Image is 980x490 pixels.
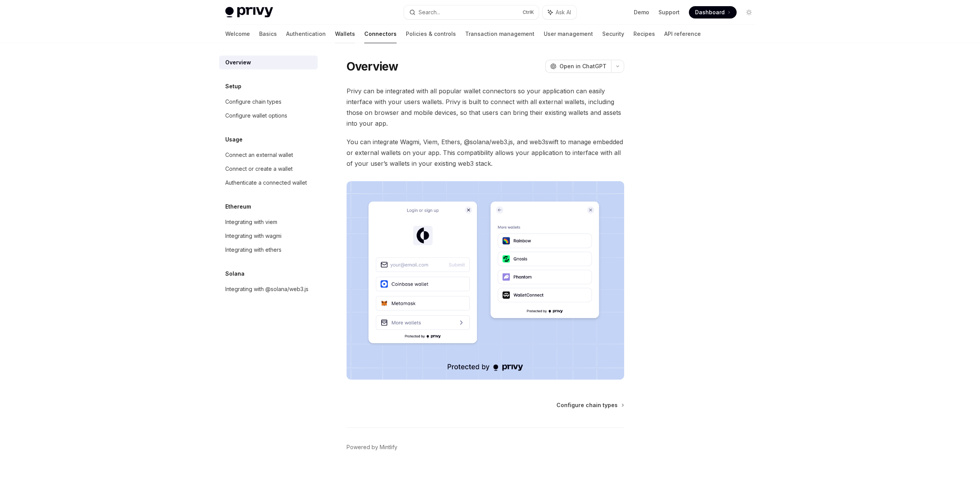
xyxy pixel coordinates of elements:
a: Integrating with wagmi [219,229,318,243]
h1: Overview [347,59,399,73]
div: Overview [225,58,251,67]
div: Authenticate a connected wallet [225,178,307,187]
div: Connect an external wallet [225,150,293,160]
a: Transaction management [465,25,534,43]
a: Dashboard [689,6,737,19]
span: Ctrl K [523,9,534,15]
div: Integrating with viem [225,217,277,227]
img: Connectors3 [347,181,624,380]
span: Open in ChatGPT [560,62,606,70]
a: Configure wallet options [219,109,318,123]
div: Configure wallet options [225,111,287,120]
span: Privy can be integrated with all popular wallet connectors so your application can easily interfa... [347,86,624,129]
a: Configure chain types [556,401,623,409]
a: Support [658,8,680,16]
a: Recipes [633,25,655,43]
span: Ask AI [556,8,571,16]
a: User management [544,25,593,43]
a: Demo [634,8,649,16]
a: Security [602,25,624,43]
button: Ask AI [543,5,576,19]
span: Configure chain types [556,401,618,409]
div: Connect or create a wallet [225,164,293,173]
h5: Setup [225,82,241,91]
span: Dashboard [695,8,725,16]
h5: Ethereum [225,202,251,211]
button: Search...CtrlK [404,5,539,19]
h5: Solana [225,269,245,278]
a: Authentication [286,25,326,43]
a: Connect an external wallet [219,148,318,162]
a: Integrating with ethers [219,243,318,257]
a: Welcome [225,25,250,43]
div: Configure chain types [225,97,281,106]
a: Connectors [364,25,397,43]
div: Integrating with ethers [225,245,281,254]
a: Overview [219,56,318,69]
img: light logo [225,7,273,18]
div: Search... [419,8,440,17]
span: You can integrate Wagmi, Viem, Ethers, @solana/web3.js, and web3swift to manage embedded or exter... [347,136,624,169]
h5: Usage [225,135,243,144]
button: Open in ChatGPT [545,60,611,73]
a: Policies & controls [406,25,456,43]
a: Wallets [335,25,355,43]
a: Powered by Mintlify [347,443,397,451]
a: Connect or create a wallet [219,162,318,176]
div: Integrating with wagmi [225,231,281,241]
button: Toggle dark mode [743,6,755,19]
a: Configure chain types [219,95,318,109]
a: Basics [259,25,277,43]
a: Integrating with viem [219,215,318,229]
a: Integrating with @solana/web3.js [219,282,318,296]
div: Integrating with @solana/web3.js [225,285,308,294]
a: Authenticate a connected wallet [219,176,318,190]
a: API reference [664,25,701,43]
